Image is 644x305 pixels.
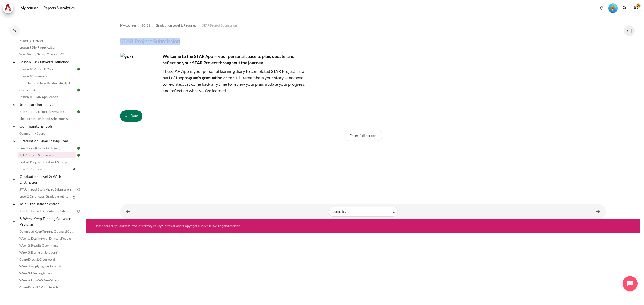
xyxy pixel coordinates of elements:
a: Week 5: Meeting to Learn [18,270,76,277]
a: STAR Project Submission [18,152,76,158]
a: Community & Tools [19,122,76,130]
a: Level #5 [606,3,620,13]
span: STAR Project Submission [202,23,237,28]
img: Done [76,109,81,114]
a: Reports & Analytics [42,3,76,13]
a: End-of-Program Feedback Survey ► [592,206,603,217]
span: Graduation Level 1: Required [156,23,197,28]
a: Week 2: Results Over Image [18,242,76,249]
a: Profile [131,224,140,228]
a: Check-Up Quiz 5 [18,87,76,93]
a: Architeck Architeck [3,3,16,13]
img: To do [76,209,81,214]
a: Level 2 Certificate: Graduate with Distinction [18,193,71,200]
h4: STAR Project Submission [120,38,180,45]
img: Architeck [4,4,12,12]
a: Join Your Learning Lab Session #2 [18,109,76,115]
nav: Navigation bar [120,21,606,30]
span: Collapse [11,124,17,129]
a: 8-Week Keep Turning Outward Program [19,215,76,228]
a: Lesson 10: Outward Influence [19,58,76,65]
div: Show notification window with no new notifications [598,4,606,12]
a: My Courses [112,224,129,228]
span: Collapse [11,59,17,65]
a: STAR Project Submission [202,22,237,29]
img: yuki [120,53,160,93]
a: Game Drop 2: Word Search [18,284,76,291]
a: Level 1 Certificate [18,166,71,172]
a: Terms of Use [163,224,181,228]
span: My courses [120,23,136,28]
a: Graduation Level 2: With Distinction [19,173,76,186]
a: Lesson 10 STAR Application [18,94,76,100]
span: Done [130,113,139,119]
section: Content [86,16,640,219]
span: XT [631,3,641,13]
a: New Platform, New Relationship ([PERSON_NAME]'s Story) [18,80,76,86]
a: Dashboard [94,224,110,228]
a: Copyright © 2024 BTS All rights reserved [183,224,240,228]
a: Lesson 10 Videos (19 min.) [18,66,76,72]
a: Community Board [18,130,76,137]
a: Join the Impact Presentation Lab [18,208,76,214]
button: Enter full screen [344,130,382,141]
a: Join Learning Lab #2 [19,101,76,108]
img: Level #5 [608,3,618,13]
img: To do [76,187,81,192]
h4: Welcome to the STAR App — your personal space to plan, update, and reflect on your STAR Project t... [120,53,308,66]
a: SG B1 [142,22,150,29]
strong: program’s graduation criteria [182,75,237,80]
a: Week 1: Dealing with Difficult People [18,235,76,242]
a: ◄ Final Exam (Check-Out Quiz) [123,206,134,217]
a: Your Buddy Group Check-In #2 [18,51,76,58]
a: Lesson 10 Summary [18,73,76,79]
a: Master the Move [18,37,76,44]
img: Done [76,88,81,92]
a: Game Drop 1: Crossword [18,256,76,263]
span: Collapse [11,201,17,207]
img: Done [76,146,81,151]
button: STAR Project Submission is marked as done. Press to undo. [120,110,142,122]
a: Time to Meet with and Brief Your Boss #2 [18,116,76,122]
a: STAR Impact Story Video Submission [18,186,76,193]
a: Graduation Level 1: Required [156,22,197,29]
a: Final Exam (Check-Out Quiz) [18,145,76,151]
div: • • • • • [94,224,397,228]
a: My courses [19,3,40,13]
a: Lesson 9 STAR Application [18,44,76,51]
span: SG B1 [142,23,150,28]
a: Privacy Policy [142,224,162,228]
a: End-of-Program Feedback Survey [18,159,76,165]
a: User menu [631,3,641,13]
span: Collapse [11,219,17,224]
iframe: STAR Project Submission [323,146,403,187]
img: Done [76,67,81,72]
span: Collapse [11,177,17,182]
a: Week 4: Applying the Pyramid [18,263,76,270]
span: Collapse [11,138,17,144]
p: The STAR App is your personal learning diary to completed STAR Project - is a part of the . It re... [120,68,308,94]
span: Collapse [11,102,17,107]
div: Level #5 [608,3,618,13]
a: Graduation Level 1: Required [19,137,76,144]
a: Week 6: How We See Others [18,277,76,284]
a: Week 3: Blame or Solutions? [18,249,76,256]
button: Languages [620,4,628,12]
a: Download Keep Turning Outward Guide [18,228,76,235]
a: Join Graduation Session [19,200,76,207]
a: My courses [120,22,136,29]
img: Done [76,153,81,158]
